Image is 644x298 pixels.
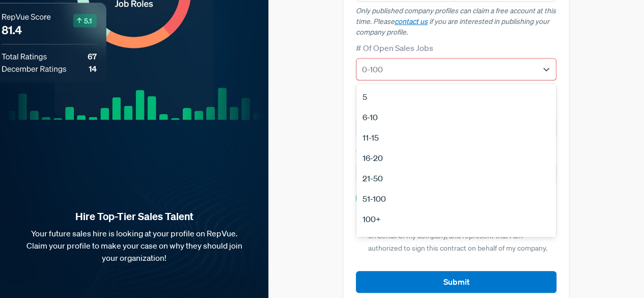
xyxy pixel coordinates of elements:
[16,227,252,264] p: Your future sales hire is looking at your profile on RepVue. Claim your profile to make your case...
[356,229,556,250] div: No Open Sales Jobs
[356,147,397,159] label: Work Email
[356,168,556,188] div: 21-50
[356,148,556,168] div: 16-20
[356,107,556,127] div: 6-10
[395,17,428,26] a: contact us
[356,271,557,293] button: Submit
[356,127,556,148] div: 11-15
[16,210,252,223] strong: Hire Top-Tier Sales Talent
[356,209,556,229] div: 100+
[356,163,557,184] input: Email
[356,101,473,113] label: How will I primarily use RepVue?
[356,6,557,38] p: Only published company profiles can claim a free account at this time. Please if you are interest...
[356,87,556,107] div: 5
[356,188,556,209] div: 51-100
[356,83,513,92] span: Please make a selection from the # Of Open Sales Jobs
[356,42,433,54] label: # Of Open Sales Jobs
